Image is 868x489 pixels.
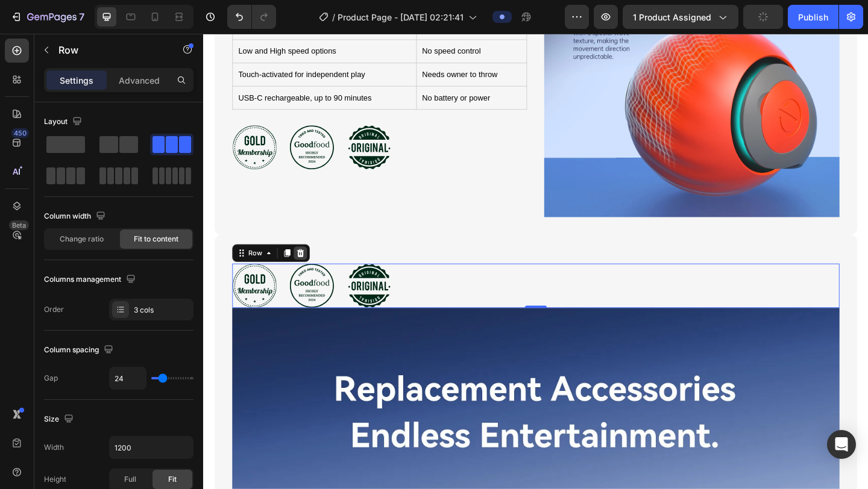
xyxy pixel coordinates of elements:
[44,342,116,358] div: Column spacing
[332,11,335,23] span: /
[203,34,868,489] iframe: Design area
[11,128,29,138] div: 450
[44,114,84,130] div: Layout
[60,234,104,244] span: Change ratio
[134,234,178,244] span: Fit to content
[227,5,276,29] div: Undo/Redo
[44,442,64,453] div: Width
[44,272,138,288] div: Columns management
[60,74,93,87] p: Settings
[623,5,738,29] button: 1 product assigned
[58,43,161,57] p: Row
[44,411,76,428] div: Size
[44,373,58,384] div: Gap
[5,5,90,29] button: 7
[168,474,177,485] span: Fit
[788,5,838,29] button: Publish
[44,208,108,225] div: Column width
[79,10,84,24] p: 7
[119,74,160,87] p: Advanced
[134,305,190,316] div: 3 cols
[798,11,828,23] div: Publish
[827,430,856,459] div: Open Intercom Messenger
[46,233,66,244] div: Row
[9,220,29,230] div: Beta
[110,437,193,458] input: Auto
[44,304,64,315] div: Order
[124,474,136,485] span: Full
[338,11,464,23] span: Product Page - [DATE] 02:21:41
[44,474,66,485] div: Height
[110,367,146,389] input: Auto
[231,57,351,83] td: No battery or power
[633,11,711,23] span: 1 product assigned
